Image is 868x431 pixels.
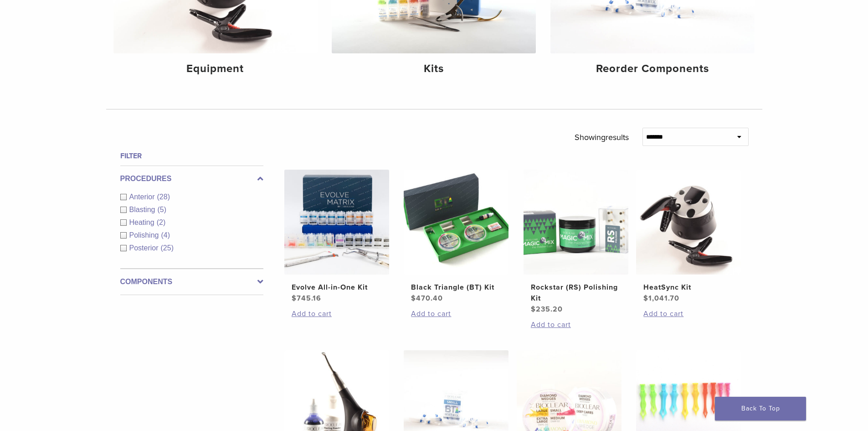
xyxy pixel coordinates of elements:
[531,305,563,314] bdi: 235.20
[121,61,310,77] h4: Equipment
[531,282,621,304] h2: Rockstar (RS) Polishing Kit
[643,308,734,319] a: Add to cart: “HeatSync Kit”
[120,151,263,161] h4: Filter
[129,244,161,252] span: Posterior
[643,294,679,303] bdi: 1,041.70
[120,276,263,287] label: Components
[403,170,509,304] a: Black Triangle (BT) KitBlack Triangle (BT) Kit $470.40
[120,173,263,184] label: Procedures
[292,282,382,293] h2: Evolve All-in-One Kit
[643,282,734,293] h2: HeatSync Kit
[284,170,389,275] img: Evolve All-in-One Kit
[129,206,158,213] span: Blasting
[129,193,157,201] span: Anterior
[531,305,536,314] span: $
[292,308,382,319] a: Add to cart: “Evolve All-in-One Kit”
[558,61,747,77] h4: Reorder Components
[575,128,629,147] p: Showing results
[157,193,170,201] span: (28)
[292,294,321,303] bdi: 745.16
[523,170,629,315] a: Rockstar (RS) Polishing KitRockstar (RS) Polishing Kit $235.20
[531,319,621,330] a: Add to cart: “Rockstar (RS) Polishing Kit”
[157,206,166,213] span: (5)
[643,294,648,303] span: $
[411,294,443,303] bdi: 470.40
[161,231,170,239] span: (4)
[129,231,161,239] span: Polishing
[636,170,742,304] a: HeatSync KitHeatSync Kit $1,041.70
[715,397,806,421] a: Back To Top
[411,294,416,303] span: $
[157,218,166,226] span: (2)
[284,170,390,304] a: Evolve All-in-One KitEvolve All-in-One Kit $745.16
[411,308,501,319] a: Add to cart: “Black Triangle (BT) Kit”
[404,170,508,275] img: Black Triangle (BT) Kit
[524,170,628,275] img: Rockstar (RS) Polishing Kit
[129,218,157,226] span: Heating
[161,244,174,252] span: (25)
[411,282,501,293] h2: Black Triangle (BT) Kit
[292,294,297,303] span: $
[636,170,741,275] img: HeatSync Kit
[339,61,529,77] h4: Kits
